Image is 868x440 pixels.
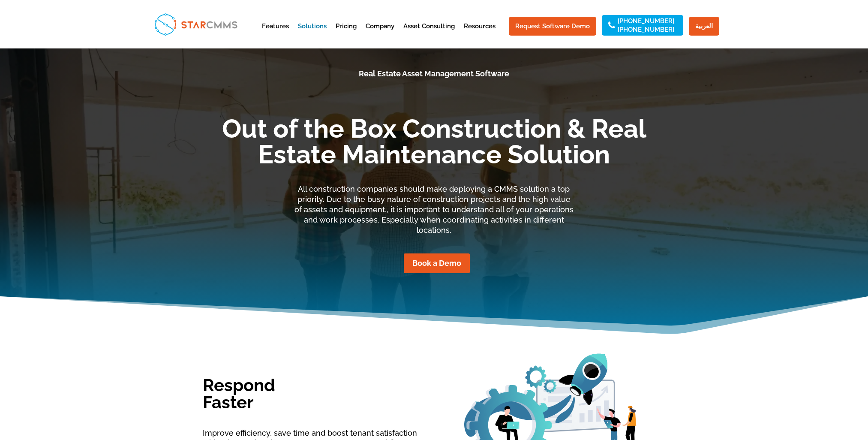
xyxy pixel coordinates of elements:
[618,18,674,24] a: [PHONE_NUMBER]
[203,375,275,412] b: Respond Faster
[298,23,327,44] a: Solutions
[509,17,596,36] a: Request Software Demo
[618,27,674,33] a: [PHONE_NUMBER]
[336,23,357,44] a: Pricing
[464,23,496,44] a: Resources
[404,253,470,273] a: Book a Demo
[366,23,394,44] a: Company
[203,69,666,79] p: Real Estate Asset Management Software
[689,17,719,36] a: العربية
[203,116,666,172] h1: Out of the Box Construction & Real Estate Maintenance Solution
[403,23,455,44] a: Asset Consulting
[293,184,575,235] p: All construction companies should make deploying a CMMS solution a top priority. Due to the busy ...
[262,23,289,44] a: Features
[151,9,241,39] img: StarCMMS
